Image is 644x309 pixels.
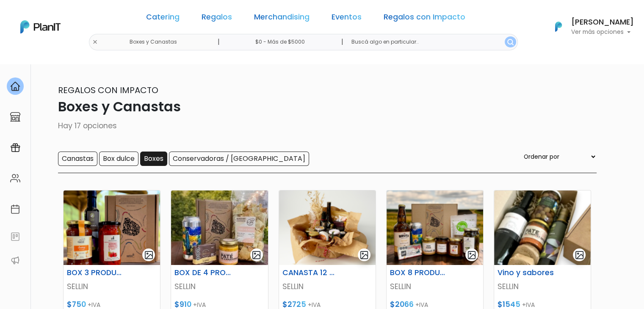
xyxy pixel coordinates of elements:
[544,16,634,38] button: PlanIt Logo [PERSON_NAME] Ver más opciones
[467,250,477,260] img: gallery-light
[92,39,98,45] img: close-6986928ebcb1d6c9903e3b54e860dbc4d054630f23adef3a32610726dff6a82b.svg
[254,14,310,24] a: Merchandising
[385,268,452,277] h6: BOX 8 PRODUCTOS
[10,204,20,214] img: calendar-87d922413cdce8b2cf7b7f5f62616a5cf9e4887200fb71536465627b3292af00.svg
[277,268,344,277] h6: CANASTA 12 PRODUCTOS
[171,190,268,265] img: thumb_8A3A565E-FF75-4788-8FDD-8C934B6B0ABD.jpeg
[252,250,261,260] img: gallery-light
[390,281,480,292] p: SELLIN
[279,190,376,265] img: thumb_68827b7c88a81_7.png
[20,20,61,33] img: PlanIt Logo
[64,190,160,265] img: thumb_68827517855cd_1.png
[359,250,369,260] img: gallery-light
[387,190,483,265] img: thumb_6882808d94dd4_15.png
[10,255,20,265] img: partners-52edf745621dab592f3b2c58e3bca9d71375a7ef29c3b500c9f145b62cc070d4.svg
[549,17,568,36] img: PlanIt Logo
[202,14,232,24] a: Regalos
[10,173,20,183] img: people-662611757002400ad9ed0e3c099ab2801c6687ba6c219adb57efc949bc21e19d.svg
[67,281,157,292] p: SELLIN
[494,190,591,265] img: thumb_Captura_de_pantalla_2025-08-20_100142.png
[169,152,309,166] input: Conservadoras / [GEOGRAPHIC_DATA]
[415,301,428,309] span: +IVA
[174,281,264,292] p: SELLIN
[44,8,122,25] div: ¿Necesitás ayuda?
[144,250,154,260] img: gallery-light
[507,39,514,45] img: search_button-432b6d5273f82d61273b3651a40e1bd1b912527efae98b1b7a1b2c0702e16a8d.svg
[58,152,97,166] input: Canastas
[332,14,362,24] a: Eventos
[522,301,535,309] span: +IVA
[48,84,597,97] p: Regalos con Impacto
[384,14,465,24] a: Regalos con Impacto
[48,120,597,131] p: Hay 17 opciones
[140,152,167,166] input: Boxes
[282,281,372,292] p: SELLIN
[193,301,206,309] span: +IVA
[169,268,236,277] h6: BOX DE 4 PRODUCTOS
[492,268,559,277] h6: Vino y sabores
[308,301,321,309] span: +IVA
[99,152,138,166] input: Box dulce
[341,37,343,47] p: |
[344,34,517,50] input: Buscá algo en particular..
[575,250,584,260] img: gallery-light
[88,301,100,309] span: +IVA
[48,97,597,117] p: Boxes y Canastas
[146,14,180,24] a: Catering
[217,37,219,47] p: |
[62,268,129,277] h6: BOX 3 PRODUCTOS
[498,281,587,292] p: SELLIN
[10,112,20,122] img: marketplace-4ceaa7011d94191e9ded77b95e3339b90024bf715f7c57f8cf31f2d8c509eaba.svg
[10,81,20,91] img: home-e721727adea9d79c4d83392d1f703f7f8bce08238fde08b1acbfd93340b81755.svg
[10,143,20,153] img: campaigns-02234683943229c281be62815700db0a1741e53638e28bf9629b52c665b00959.svg
[10,232,20,242] img: feedback-78b5a0c8f98aac82b08bfc38622c3050aee476f2c9584af64705fc4e61158814.svg
[571,19,634,26] h6: [PERSON_NAME]
[571,29,634,35] p: Ver más opciones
